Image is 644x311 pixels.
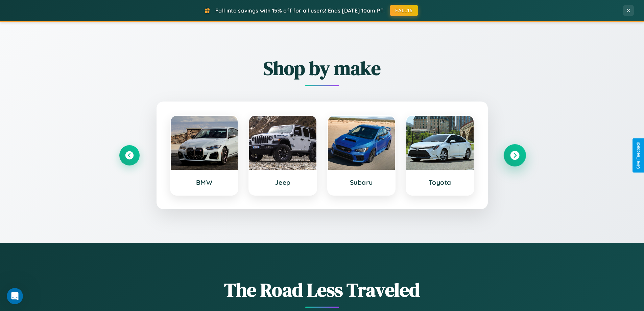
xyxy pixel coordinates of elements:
[119,277,525,303] h1: The Road Less Traveled
[413,178,467,186] h3: Toyota
[390,5,418,16] button: FALL15
[177,178,231,186] h3: BMW
[119,55,525,81] h2: Shop by make
[7,288,23,304] iframe: Intercom live chat
[256,178,310,186] h3: Jeep
[215,7,385,14] span: Fall into savings with 15% off for all users! Ends [DATE] 10am PT.
[335,178,388,186] h3: Subaru
[636,142,641,169] div: Give Feedback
